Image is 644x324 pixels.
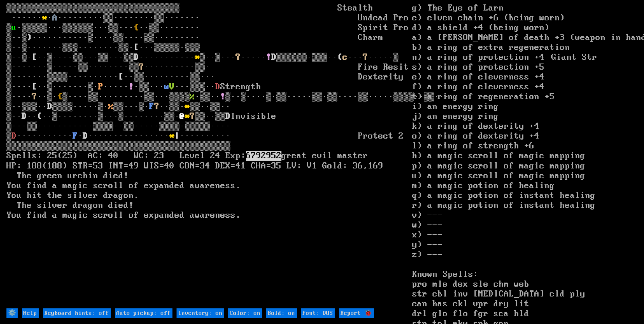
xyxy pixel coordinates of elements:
input: Font: DOS [301,308,335,318]
input: Help [22,308,39,318]
font: D [12,131,17,141]
font: D [22,111,27,122]
font: [ [32,82,37,92]
font: ? [32,92,37,102]
font: F [73,131,78,141]
font: F [149,102,154,112]
input: ⚙️ [6,308,18,318]
font: D [47,102,52,112]
font: w [164,82,169,92]
stats: g) The Eye of Larn c) elven chain +6 (being worn) d) a shield +4 (being worn) a) a [PERSON_NAME] ... [412,3,638,308]
font: ! [129,82,134,92]
mark: 6792952 [246,151,281,161]
font: { [134,23,139,33]
font: [ [134,42,139,53]
input: Color: on [228,308,262,318]
input: Auto-pickup: off [115,308,172,318]
font: ? [236,52,241,62]
font: % [190,92,195,102]
font: { [57,92,62,102]
input: Report 🐞 [339,308,374,318]
input: Bold: on [266,308,297,318]
font: V [169,82,174,92]
font: c [343,52,348,62]
font: D [83,131,88,141]
font: ! [220,92,225,102]
font: D [134,52,139,62]
font: ? [363,52,368,62]
font: % [108,102,113,112]
font: D [215,82,220,92]
font: @ [180,111,185,122]
larn: ▒▒▒▒▒▒▒▒▒▒▒▒▒▒▒▒▒▒▒▒▒▒▒▒▒▒▒▒▒▒▒▒▒▒ Stealth ······ · ·········▒▒········▒▒······· Undead Pro ▒ ·▒▒... [6,3,412,308]
font: ( [37,111,42,122]
font: D [225,111,231,122]
font: ! [266,52,271,62]
font: P [98,82,103,92]
font: | [174,131,180,141]
font: u [12,23,17,33]
font: ) [27,33,32,43]
font: [ [118,72,124,82]
font: ? [139,62,144,72]
font: D [271,52,276,62]
font: ? [190,111,195,122]
font: ( [337,52,343,62]
font: [ [32,52,37,62]
font: A [52,13,57,23]
input: Inventory: on [177,308,224,318]
input: Keyboard hints: off [43,308,111,318]
font: ? [154,102,159,112]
